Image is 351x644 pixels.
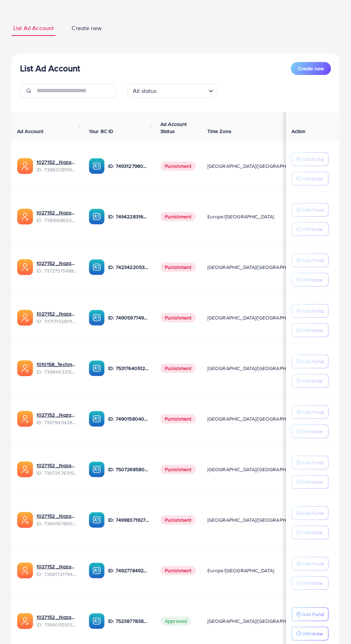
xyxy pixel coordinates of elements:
[160,566,196,575] span: Punishment
[17,411,33,427] img: ic-ads-acc.e4c84228.svg
[292,425,328,438] button: Withdraw
[37,462,77,477] div: <span class='underline'>1027152 _Nazaagency_016</span></br>7367257631523782657
[207,213,274,220] span: Europe/[GEOGRAPHIC_DATA]
[37,209,77,224] div: <span class='underline'>1027152 _Nazaagency_023</span></br>7381668633665093648
[37,217,77,224] span: ID: 7381668633665093648
[207,162,307,170] span: [GEOGRAPHIC_DATA]/[GEOGRAPHIC_DATA]
[17,360,33,376] img: ic-ads-acc.e4c84228.svg
[131,86,158,96] span: All status
[291,62,331,75] button: Create new
[37,469,77,477] span: ID: 7367257631523782657
[37,310,77,325] div: <span class='underline'>1027152 _Nazaagency_04</span></br>7371715281112170513
[37,614,77,628] div: <span class='underline'>1027152 _Nazaagency_006</span></br>7366095105679261697
[37,411,77,426] div: <span class='underline'>1027152 _Nazaagency_003</span></br>7367949428067450896
[292,203,328,217] button: Add Fund
[37,361,77,368] a: 1010158_Techmanistan pk acc_1715599413927
[37,520,77,527] span: ID: 7366567860828749825
[108,212,149,221] p: ID: 7494228316518858759
[321,612,346,639] iframe: Chat
[207,516,307,524] span: [GEOGRAPHIC_DATA]/[GEOGRAPHIC_DATA]
[302,559,324,568] p: Add Fund
[37,563,77,578] div: <span class='underline'>1027152 _Nazaagency_018</span></br>7366172174454882305
[292,526,328,539] button: Withdraw
[302,377,323,385] p: Withdraw
[207,415,307,422] span: [GEOGRAPHIC_DATA]/[GEOGRAPHIC_DATA]
[17,310,33,326] img: ic-ads-acc.e4c84228.svg
[37,166,77,173] span: ID: 7388328519014645761
[108,516,149,524] p: ID: 7499837192777400321
[302,427,323,436] p: Withdraw
[37,462,77,469] a: 1027152 _Nazaagency_016
[302,357,324,366] p: Add Fund
[108,415,149,423] p: ID: 7490158040596217873
[292,273,328,287] button: Withdraw
[292,172,328,185] button: Withdraw
[292,576,328,590] button: Withdraw
[207,466,307,473] span: [GEOGRAPHIC_DATA]/[GEOGRAPHIC_DATA]
[160,161,196,171] span: Punishment
[302,579,323,587] p: Withdraw
[89,563,105,578] img: ic-ba-acc.ded83a64.svg
[160,515,196,525] span: Punishment
[160,262,196,272] span: Punishment
[17,128,44,135] span: Ad Account
[37,158,77,166] a: 1027152 _Nazaagency_019
[37,267,77,274] span: ID: 7372751548805726224
[160,364,196,373] span: Punishment
[37,512,77,520] a: 1027152 _Nazaagency_0051
[292,456,328,469] button: Add Fund
[89,128,114,135] span: Your BC ID
[37,368,77,375] span: ID: 7368443315504726017
[302,307,324,315] p: Add Fund
[89,613,105,629] img: ic-ba-acc.ded83a64.svg
[292,128,306,135] span: Action
[302,225,323,233] p: Withdraw
[37,563,77,570] a: 1027152 _Nazaagency_018
[292,405,328,419] button: Add Fund
[108,263,149,271] p: ID: 7423422053648285697
[302,205,324,214] p: Add Fund
[302,275,323,284] p: Withdraw
[37,621,77,628] span: ID: 7366095105679261697
[89,259,105,275] img: ic-ba-acc.ded83a64.svg
[302,458,324,467] p: Add Fund
[37,512,77,527] div: <span class='underline'>1027152 _Nazaagency_0051</span></br>7366567860828749825
[302,478,323,486] p: Withdraw
[160,414,196,423] span: Punishment
[89,209,105,224] img: ic-ba-acc.ded83a64.svg
[89,360,105,376] img: ic-ba-acc.ded83a64.svg
[37,209,77,216] a: 1027152 _Nazaagency_023
[302,408,324,416] p: Add Fund
[17,158,33,174] img: ic-ads-acc.e4c84228.svg
[37,310,77,317] a: 1027152 _Nazaagency_04
[37,158,77,173] div: <span class='underline'>1027152 _Nazaagency_019</span></br>7388328519014645761
[292,374,328,388] button: Withdraw
[89,310,105,326] img: ic-ba-acc.ded83a64.svg
[292,304,328,318] button: Add Fund
[72,24,102,32] span: Create new
[160,616,191,626] span: Approved
[292,627,328,640] button: Withdraw
[160,313,196,322] span: Punishment
[108,313,149,322] p: ID: 7490597749134508040
[108,162,149,170] p: ID: 7493127980932333584
[108,566,149,575] p: ID: 7492778492849930241
[292,222,328,236] button: Withdraw
[207,128,231,135] span: Time Zone
[37,614,77,621] a: 1027152 _Nazaagency_006
[13,24,54,32] span: List Ad Account
[17,512,33,528] img: ic-ads-acc.e4c84228.svg
[207,314,307,321] span: [GEOGRAPHIC_DATA]/[GEOGRAPHIC_DATA]
[108,617,149,625] p: ID: 7523877838957576209
[292,506,328,520] button: Add Fund
[302,256,324,265] p: Add Fund
[37,318,77,325] span: ID: 7371715281112170513
[89,512,105,528] img: ic-ba-acc.ded83a64.svg
[207,617,307,625] span: [GEOGRAPHIC_DATA]/[GEOGRAPHIC_DATA]
[89,158,105,174] img: ic-ba-acc.ded83a64.svg
[302,326,323,335] p: Withdraw
[292,323,328,337] button: Withdraw
[17,613,33,629] img: ic-ads-acc.e4c84228.svg
[37,260,77,267] a: 1027152 _Nazaagency_007
[160,212,196,221] span: Punishment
